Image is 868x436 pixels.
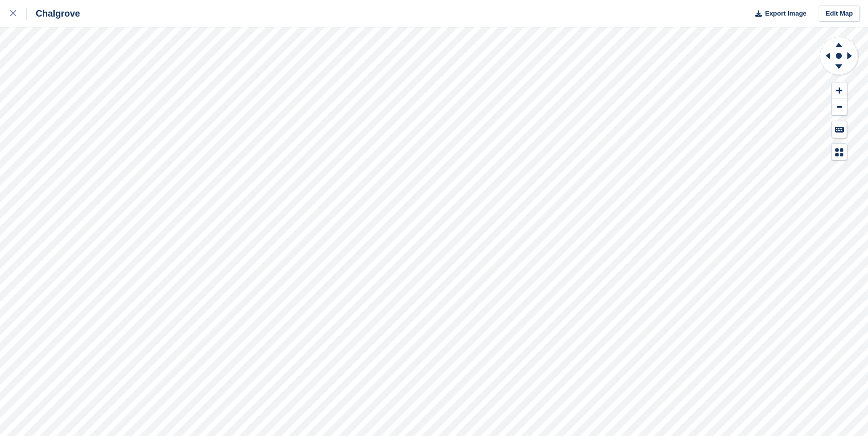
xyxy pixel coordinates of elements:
[27,8,80,20] div: Chalgrove
[765,9,806,19] span: Export Image
[749,6,807,22] button: Export Image
[832,121,847,138] button: Keyboard Shortcuts
[832,144,847,160] button: Map Legend
[819,6,860,22] a: Edit Map
[832,99,847,116] button: Zoom Out
[832,82,847,99] button: Zoom In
